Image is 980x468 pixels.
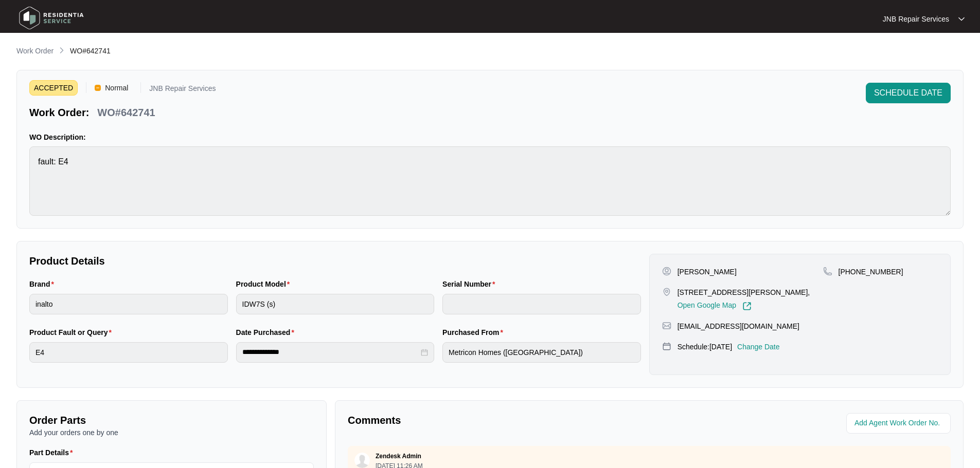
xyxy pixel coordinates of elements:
[442,342,641,363] input: Purchased From
[662,267,671,276] img: user-pin
[442,294,641,314] input: Serial Number
[242,347,419,358] input: Date Purchased
[29,80,78,96] span: ACCEPTED
[662,342,671,351] img: map-pin
[29,413,314,427] p: Order Parts
[866,83,951,103] button: SCHEDULE DATE
[348,413,642,427] p: Comments
[29,342,228,363] input: Product Fault or Query
[958,16,965,22] img: dropdown arrow
[236,279,294,289] label: Product Model
[823,267,832,276] img: map-pin
[678,302,752,311] a: Open Google Map
[29,427,314,438] p: Add your orders one by one
[236,294,435,314] input: Product Model
[662,287,671,296] img: map-pin
[678,267,737,277] p: [PERSON_NAME]
[29,447,77,458] label: Part Details
[678,342,732,352] p: Schedule: [DATE]
[16,46,54,56] p: Work Order
[354,453,370,468] img: user.svg
[662,321,671,330] img: map-pin
[101,80,132,96] span: Normal
[874,87,942,99] span: SCHEDULE DATE
[29,105,89,120] p: Work Order:
[29,294,228,314] input: Brand
[854,417,945,429] input: Add Agent Work Order No.
[678,287,810,297] p: [STREET_ADDRESS][PERSON_NAME],
[236,327,298,338] label: Date Purchased
[883,14,949,24] p: JNB Repair Services
[95,85,101,91] img: Vercel Logo
[29,146,951,216] textarea: fault: E4
[97,105,155,120] p: WO#642741
[678,321,799,331] p: [EMAIL_ADDRESS][DOMAIN_NAME]
[149,85,216,96] p: JNB Repair Services
[15,3,87,33] img: residentia service logo
[442,279,499,289] label: Serial Number
[29,254,641,268] p: Product Details
[14,46,56,57] a: Work Order
[29,132,951,142] p: WO Description:
[737,342,780,352] p: Change Date
[376,452,421,460] p: Zendesk Admin
[70,47,111,55] span: WO#642741
[58,46,66,54] img: chevron-right
[29,327,116,338] label: Product Fault or Query
[742,302,752,311] img: Link-External
[29,279,58,289] label: Brand
[442,327,507,338] label: Purchased From
[839,267,903,277] p: [PHONE_NUMBER]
